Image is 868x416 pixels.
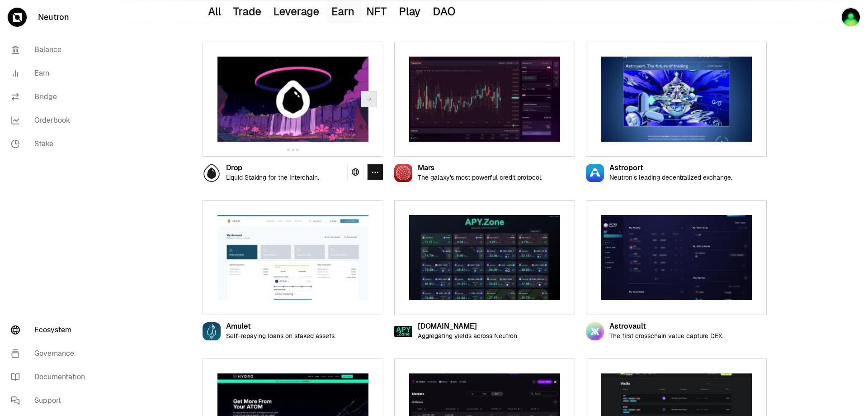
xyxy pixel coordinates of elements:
[427,0,462,23] button: DAO
[418,323,519,330] div: [DOMAIN_NAME]
[418,164,542,172] div: Mars
[409,215,560,300] img: Apy.Zone preview image
[609,323,723,330] div: Astrovault
[361,0,394,23] button: NFT
[203,0,228,23] button: All
[217,57,368,142] img: Drop preview image
[228,0,268,23] button: Trade
[4,85,98,109] a: Bridge
[609,332,723,340] p: The first crosschain value capture DEX.
[418,174,542,182] p: The galaxy's most powerful credit protocol.
[601,57,752,142] img: Astroport preview image
[226,174,319,182] p: Liquid Staking for the Interchain.
[217,215,368,300] img: Amulet preview image
[418,332,519,340] p: Aggregating yields across Neutron.
[601,215,752,300] img: Astrovault preview image
[226,164,319,172] div: Drop
[609,174,732,182] p: Neutron’s leading decentralized exchange.
[4,389,98,412] a: Support
[4,342,98,365] a: Governance
[4,62,98,85] a: Earn
[268,0,326,23] button: Leverage
[409,57,560,142] img: Mars preview image
[226,323,336,330] div: Amulet
[841,7,861,27] img: Spabekov01
[226,332,336,340] p: Self-repaying loans on staked assets.
[326,0,361,23] button: Earn
[609,164,732,172] div: Astroport
[4,318,98,342] a: Ecosystem
[393,0,427,23] button: Play
[4,109,98,132] a: Orderbook
[4,365,98,389] a: Documentation
[4,38,98,62] a: Balance
[4,132,98,156] a: Stake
